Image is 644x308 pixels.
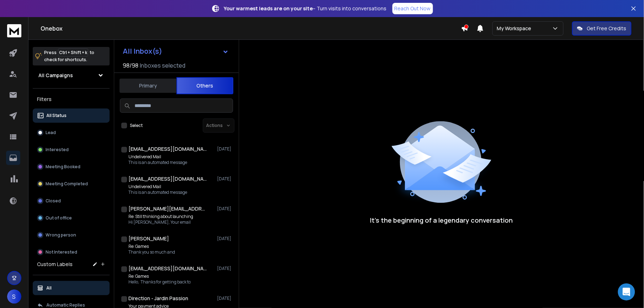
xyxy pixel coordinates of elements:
[217,176,233,182] p: [DATE]
[128,219,193,225] p: Hi [PERSON_NAME], Your email
[33,126,110,140] button: Lead
[38,72,73,79] h1: All Campaigns
[128,265,207,272] h1: [EMAIL_ADDRESS][DOMAIN_NAME]
[33,194,110,208] button: Closed
[7,290,21,304] button: S
[217,206,233,212] p: [DATE]
[128,244,175,249] p: Re: Games
[46,164,80,170] p: Meeting Booked
[46,130,56,136] p: Lead
[46,232,76,238] p: Wrong person
[128,205,207,212] h1: [PERSON_NAME][EMAIL_ADDRESS][DOMAIN_NAME]
[33,108,110,123] button: All Status
[46,147,69,153] p: Interested
[217,296,233,301] p: [DATE]
[44,49,94,63] p: Press to check for shortcuts.
[128,295,188,302] h1: Direction - Jardin Passion
[618,283,635,301] div: Open Intercom Messenger
[46,215,72,221] p: Out of office
[128,175,207,182] h1: [EMAIL_ADDRESS][DOMAIN_NAME]
[46,249,77,255] p: Not Interested
[46,113,67,118] p: All Status
[33,211,110,225] button: Out of office
[392,3,433,14] a: Reach Out Now
[46,181,88,187] p: Meeting Completed
[128,190,187,195] p: This is an automated message
[217,266,233,271] p: [DATE]
[33,281,110,295] button: All
[33,177,110,191] button: Meeting Completed
[33,143,110,157] button: Interested
[128,249,175,255] p: Thank you so much and
[128,235,169,242] h1: [PERSON_NAME]
[395,5,431,12] p: Reach Out Now
[128,214,193,219] p: Re: Still thinking about launching
[41,24,461,33] h1: Onebox
[130,123,143,128] label: Select
[37,261,73,268] h3: Custom Labels
[33,94,110,104] h3: Filters
[128,145,207,153] h1: [EMAIL_ADDRESS][DOMAIN_NAME]
[33,245,110,259] button: Not Interested
[497,25,534,32] p: My Workspace
[176,77,233,94] button: Others
[572,21,632,36] button: Get Free Credits
[33,228,110,242] button: Wrong person
[217,146,233,152] p: [DATE]
[140,61,185,70] h3: Inboxes selected
[33,160,110,174] button: Meeting Booked
[217,236,233,241] p: [DATE]
[7,24,21,37] img: logo
[224,5,313,12] strong: Your warmest leads are on your site
[128,184,187,190] p: Undelivered Mail
[128,160,187,165] p: This is an automated message
[120,78,176,94] button: Primary
[224,5,387,12] p: – Turn visits into conversations
[46,198,61,204] p: Closed
[123,48,162,55] h1: All Inbox(s)
[370,215,513,225] p: It’s the beginning of a legendary conversation
[117,44,234,58] button: All Inbox(s)
[46,285,52,291] p: All
[128,274,191,279] p: Re: Games
[128,154,187,160] p: Undelivered Mail
[123,61,138,70] span: 98 / 98
[58,48,88,57] span: Ctrl + Shift + k
[128,279,191,285] p: Hello, Thanks for getting back to
[46,302,85,308] p: Automatic Replies
[587,25,627,32] p: Get Free Credits
[33,68,110,83] button: All Campaigns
